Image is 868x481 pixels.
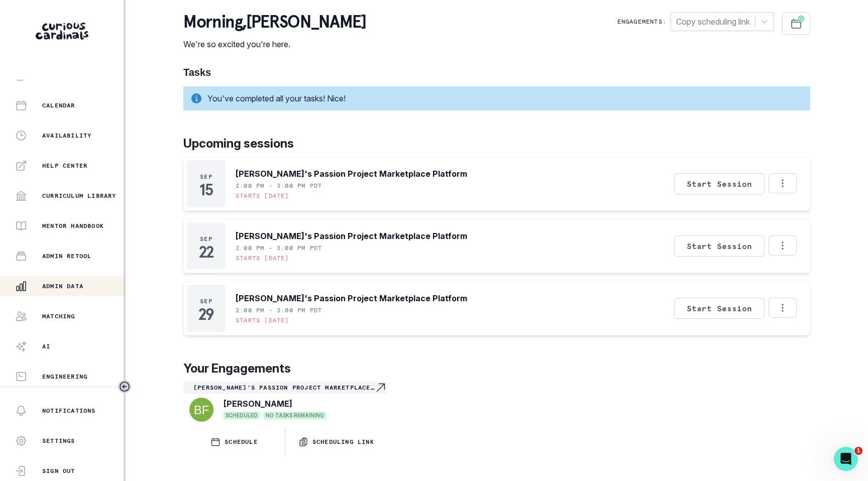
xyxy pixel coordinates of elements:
[236,230,467,242] p: [PERSON_NAME]'s Passion Project Marketplace Platform
[285,428,387,456] button: Scheduling Link
[42,222,104,230] p: Mentor Handbook
[42,252,91,260] p: Admin Retool
[42,373,87,381] p: Engineering
[42,162,87,170] p: Help Center
[183,359,810,378] p: Your Engagements
[42,132,91,140] p: Availability
[834,447,858,471] iframe: Intercom live chat
[118,380,131,393] button: Toggle sidebar
[36,23,88,40] img: Curious Cardinals Logo
[236,192,289,200] p: Starts [DATE]
[312,438,374,446] p: Scheduling Link
[236,254,289,262] p: Starts [DATE]
[42,312,75,320] p: Matching
[42,282,83,290] p: Admin Data
[200,297,212,305] p: Sep
[769,298,797,318] button: Options
[224,412,260,419] span: SCHEDULED
[42,101,75,109] p: Calendar
[193,384,375,392] p: [PERSON_NAME]'s Passion Project Marketplace Platform
[183,12,366,32] p: morning , [PERSON_NAME]
[183,135,810,153] p: Upcoming sessions
[183,38,366,50] p: We're so excited you're here.
[617,18,667,26] p: Engagements:
[236,306,322,314] p: 2:00 PM - 3:00 PM PDT
[769,173,797,193] button: Options
[42,437,75,445] p: Settings
[42,407,96,415] p: Notifications
[189,398,213,422] img: svg
[42,192,117,200] p: Curriculum Library
[674,235,765,257] button: Start Session
[198,309,214,319] p: 29
[854,447,862,455] span: 1
[236,168,467,180] p: [PERSON_NAME]'s Passion Project Marketplace Platform
[236,316,289,324] p: Starts [DATE]
[236,182,322,190] p: 2:00 PM - 3:00 PM PDT
[769,235,797,256] button: Options
[183,428,285,456] button: SCHEDULE
[199,247,213,257] p: 22
[199,185,212,195] p: 15
[42,467,75,475] p: Sign Out
[782,12,810,35] button: Schedule Sessions
[674,173,765,194] button: Start Session
[200,173,212,181] p: Sep
[183,66,810,78] h1: Tasks
[200,235,212,243] p: Sep
[236,244,322,252] p: 2:00 PM - 3:00 PM PDT
[42,342,50,350] p: AI
[375,382,387,394] svg: Navigate to engagement page
[236,292,467,304] p: [PERSON_NAME]'s Passion Project Marketplace Platform
[264,412,326,419] span: NO TASKS REMAINING
[224,398,292,410] p: [PERSON_NAME]
[183,382,387,424] a: [PERSON_NAME]'s Passion Project Marketplace PlatformNavigate to engagement page[PERSON_NAME]SCHED...
[225,438,258,446] p: SCHEDULE
[183,86,810,110] div: You've completed all your tasks! Nice!
[674,298,765,319] button: Start Session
